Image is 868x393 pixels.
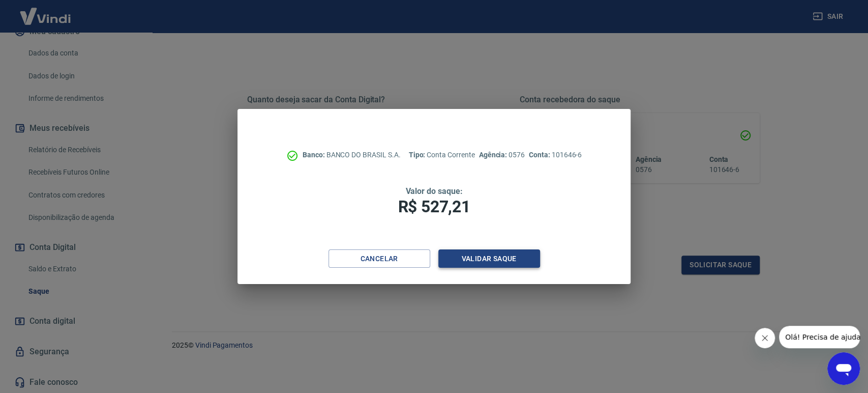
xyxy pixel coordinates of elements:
p: Conta Corrente [409,150,475,160]
span: Agência: [479,151,509,159]
iframe: Mensagem da empresa [779,326,860,348]
span: Tipo: [409,151,427,159]
iframe: Fechar mensagem [755,328,775,348]
button: Validar saque [438,249,540,268]
span: Valor do saque: [405,186,462,196]
iframe: Botão para abrir a janela de mensagens [827,352,860,385]
span: Olá! Precisa de ajuda? [6,7,85,15]
span: R$ 527,21 [398,197,470,216]
button: Cancelar [328,249,430,268]
span: Conta: [529,151,552,159]
p: 101646-6 [529,150,582,160]
p: BANCO DO BRASIL S.A. [303,150,401,160]
p: 0576 [479,150,525,160]
span: Banco: [303,151,326,159]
